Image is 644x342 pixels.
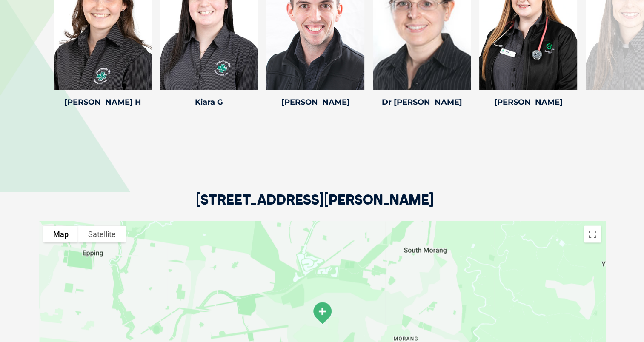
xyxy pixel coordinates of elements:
[78,225,126,242] button: Show satellite imagery
[373,98,471,106] h4: Dr [PERSON_NAME]
[479,98,577,106] h4: [PERSON_NAME]
[43,225,78,242] button: Show street map
[196,193,434,221] h2: [STREET_ADDRESS][PERSON_NAME]
[160,98,258,106] h4: Kiara G
[266,98,364,106] h4: [PERSON_NAME]
[54,98,152,106] h4: [PERSON_NAME] H
[584,225,601,242] button: Toggle fullscreen view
